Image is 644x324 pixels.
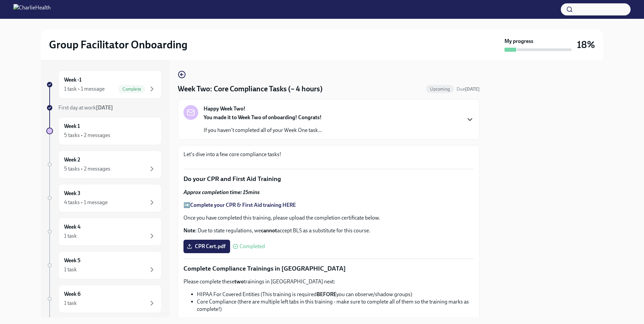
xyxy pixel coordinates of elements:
label: CPR Cert.pdf [183,240,230,253]
a: Week 25 tasks • 2 messages [46,150,162,179]
a: Week 61 task [46,285,162,313]
strong: Happy Week Two! [204,105,246,112]
h4: Week Two: Core Compliance Tasks (~ 4 hours) [178,84,323,94]
img: CharlieHealth [13,4,51,15]
span: CPR Cert.pdf [188,243,225,250]
a: Complete your CPR & First Aid training HERE [190,202,296,208]
div: 1 task [64,299,77,307]
span: Complete [118,87,145,92]
h6: Week 1 [64,123,80,130]
p: Complete Compliance Trainings in [GEOGRAPHIC_DATA] [183,264,474,273]
h6: Week 2 [64,156,80,164]
div: 4 tasks • 1 message [64,199,108,206]
li: Core Compliance (there are multiple left tabs in this training - make sure to complete all of the... [197,298,474,313]
a: Week 34 tasks • 1 message [46,184,162,212]
span: Upcoming [426,87,454,92]
strong: You made it to Week Two of onboarding! Congrats! [204,114,322,121]
strong: Note [183,227,195,234]
strong: two [234,278,244,285]
span: Due [457,86,480,92]
div: 1 task [64,232,77,240]
h6: Week -1 [64,76,82,84]
p: Do your CPR and First Aid Training [183,175,474,183]
strong: [DATE] [96,104,113,111]
div: 5 tasks • 2 messages [64,165,110,173]
a: Week 51 task [46,251,162,279]
p: If you haven't completed all of your Week One task... [204,127,322,134]
a: Week 15 tasks • 2 messages [46,117,162,145]
h3: 18% [577,39,595,51]
strong: cannot [261,227,277,234]
div: 1 task [64,266,77,273]
span: October 13th, 2025 09:00 [457,86,480,92]
a: Week 41 task [46,218,162,246]
p: Let's dive into a few core compliance tasks! [183,151,474,158]
strong: BEFORE [317,291,336,297]
p: Once you have completed this training, please upload the completion certificate below. [183,214,474,222]
p: Please complete these trainings in [GEOGRAPHIC_DATA] next: [183,278,474,285]
h6: Week 6 [64,290,80,298]
div: 1 task • 1 message [64,85,105,93]
h6: Week 3 [64,190,80,197]
h6: Week 4 [64,223,80,231]
span: Completed [239,244,265,249]
strong: My progress [504,38,533,45]
a: Week -11 task • 1 messageComplete [46,71,162,99]
p: : Due to state regulations, we accept BLS as a substitute for this course. [183,227,474,234]
div: 5 tasks • 2 messages [64,132,110,139]
h6: Week 5 [64,257,80,264]
li: HIPAA For Covered Entities (This training is required you can observe/shadow groups) [197,291,474,298]
strong: Approx completion time: 15mins [183,189,260,195]
a: First day at work[DATE] [46,104,162,111]
h2: Group Facilitator Onboarding [49,38,187,51]
p: ➡️ [183,201,474,209]
strong: [DATE] [465,86,480,92]
span: First day at work [58,104,113,111]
